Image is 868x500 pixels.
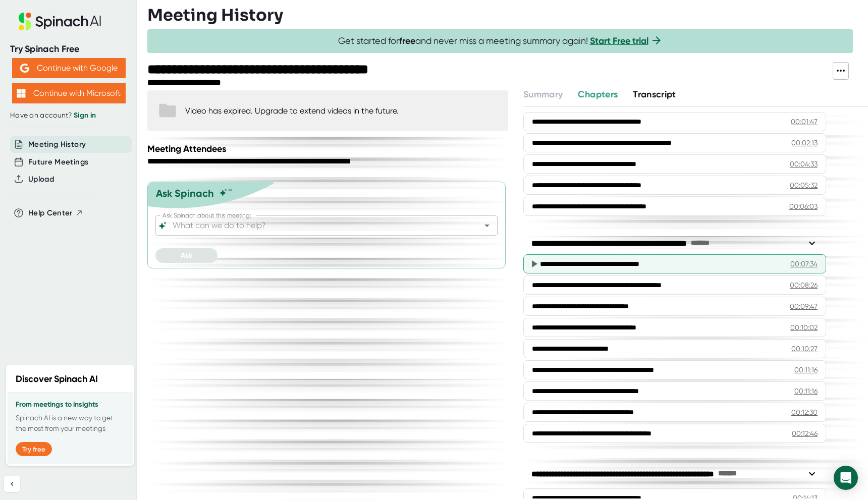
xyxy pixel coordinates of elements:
[156,187,214,199] div: Ask Spinach
[28,207,73,219] span: Help Center
[590,35,648,46] a: Start Free trial
[794,386,818,396] div: 00:11:16
[792,428,818,438] div: 00:12:46
[147,6,283,25] h3: Meeting History
[791,344,818,354] div: 00:10:27
[171,218,465,233] input: What can we do to help?
[633,89,676,100] span: Transcript
[791,407,818,417] div: 00:12:30
[12,58,126,78] button: Continue with Google
[791,138,818,148] div: 00:02:13
[10,111,127,120] div: Have an account?
[155,248,218,263] button: Ask
[28,156,88,168] button: Future Meetings
[790,322,818,332] div: 00:10:02
[790,180,818,190] div: 00:05:32
[28,207,83,219] button: Help Center
[523,89,563,100] span: Summary
[578,89,618,100] span: Chapters
[791,117,818,127] div: 00:01:47
[399,35,415,46] b: free
[790,280,818,290] div: 00:08:26
[790,259,818,269] div: 00:07:34
[16,442,52,456] button: Try free
[16,372,98,386] h2: Discover Spinach AI
[338,35,663,47] span: Get started for and never miss a meeting summary again!
[789,201,818,211] div: 00:06:03
[20,64,29,73] img: Aehbyd4JwY73AAAAAElFTkSuQmCC
[28,139,86,150] button: Meeting History
[74,111,96,120] a: Sign in
[185,106,399,116] div: Video has expired. Upgrade to extend videos in the future.
[633,88,676,101] button: Transcript
[10,43,127,55] div: Try Spinach Free
[28,174,54,185] button: Upload
[4,476,20,492] button: Collapse sidebar
[16,401,125,409] h3: From meetings to insights
[790,159,818,169] div: 00:04:33
[16,413,125,434] p: Spinach AI is a new way to get the most from your meetings
[834,466,858,490] div: Open Intercom Messenger
[12,83,126,103] button: Continue with Microsoft
[523,88,563,101] button: Summary
[147,143,511,154] div: Meeting Attendees
[181,251,192,260] span: Ask
[790,301,818,311] div: 00:09:47
[578,88,618,101] button: Chapters
[480,218,494,233] button: Open
[794,365,818,375] div: 00:11:16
